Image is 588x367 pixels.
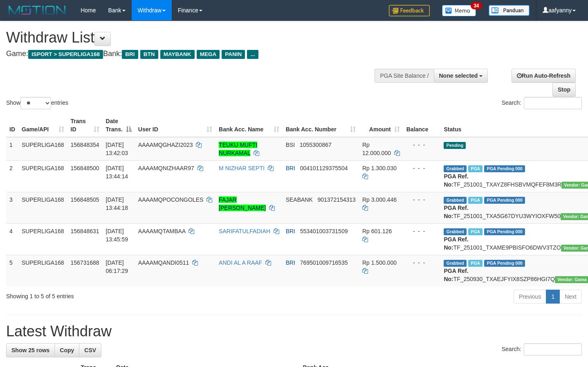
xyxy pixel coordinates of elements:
[444,236,468,251] b: PGA Ref. No:
[444,268,468,282] b: PGA Ref. No:
[219,259,262,266] a: ANDI AL A RAAF
[286,228,295,234] span: BRI
[215,114,283,137] th: Bank Acc. Name: activate to sort column ascending
[6,323,582,340] h1: Latest Withdraw
[219,165,265,171] a: M NIZHAR SEPTI
[468,165,483,172] span: Marked by aafsengchandara
[106,165,128,180] span: [DATE] 13:44:14
[18,192,67,223] td: SUPERLIGA168
[362,259,397,266] span: Rp 1.500.000
[286,259,295,266] span: BRI
[406,227,438,235] div: - - -
[444,228,467,235] span: Grabbed
[6,4,68,16] img: MOTION_logo.png
[468,197,483,204] span: Marked by aafsengchandara
[6,114,18,137] th: ID
[135,114,215,137] th: User ID: activate to sort column ascending
[403,114,441,137] th: Balance
[140,50,158,59] span: BTN
[406,141,438,149] div: - - -
[219,142,257,156] a: TEUKU MUFTI NURKAMAL
[6,223,18,255] td: 4
[6,160,18,192] td: 2
[247,50,258,59] span: ...
[468,228,483,235] span: Marked by aafsengchandara
[389,5,430,16] img: Feedback.jpg
[444,197,467,204] span: Grabbed
[106,142,128,156] span: [DATE] 13:42:03
[286,142,295,148] span: BSI
[434,69,488,83] button: None selected
[502,97,582,109] label: Search:
[71,142,99,148] span: 156848354
[219,196,266,211] a: FAJAR [PERSON_NAME]
[489,5,530,16] img: panduan.png
[406,259,438,267] div: - - -
[138,196,203,203] span: AAAAMQPOCONGOLES
[11,347,49,353] span: Show 25 rows
[439,72,478,79] span: None selected
[106,196,128,211] span: [DATE] 13:44:18
[54,343,79,357] a: Copy
[362,165,397,171] span: Rp 1.300.030
[444,165,467,172] span: Grabbed
[484,197,525,204] span: PGA Pending
[471,2,482,9] span: 34
[103,114,135,137] th: Date Trans.: activate to sort column descending
[484,165,525,172] span: PGA Pending
[502,343,582,356] label: Search:
[6,192,18,223] td: 3
[18,255,67,286] td: SUPERLIGA168
[444,260,467,267] span: Grabbed
[524,343,582,356] input: Search:
[122,50,138,59] span: BRI
[20,97,51,109] select: Showentries
[6,343,55,357] a: Show 25 rows
[444,205,468,219] b: PGA Ref. No:
[71,228,99,234] span: 156848631
[283,114,359,137] th: Bank Acc. Number: activate to sort column ascending
[444,173,468,188] b: PGA Ref. No:
[286,165,295,171] span: BRI
[84,347,96,353] span: CSV
[484,228,525,235] span: PGA Pending
[18,223,67,255] td: SUPERLIGA168
[138,228,186,234] span: AAAAMQTAMBAA
[317,196,355,203] span: Copy 901372154313 to clipboard
[79,343,101,357] a: CSV
[160,50,195,59] span: MAYBANK
[300,259,348,266] span: Copy 769501009716535 to clipboard
[6,29,384,46] h1: Withdraw List
[106,228,128,243] span: [DATE] 13:45:59
[71,196,99,203] span: 156848505
[6,50,384,58] h4: Game: Bank:
[406,164,438,172] div: - - -
[359,114,403,137] th: Amount: activate to sort column ascending
[286,196,313,203] span: SEABANK
[512,69,576,83] a: Run Auto-Refresh
[300,228,348,234] span: Copy 553401003731509 to clipboard
[138,259,189,266] span: AAAAMQANDI0511
[219,228,270,234] a: SARIFATULFADIAH
[375,69,433,83] div: PGA Site Balance /
[6,255,18,286] td: 5
[300,142,332,148] span: Copy 1055300867 to clipboard
[552,83,576,97] a: Stop
[67,114,103,137] th: Trans ID: activate to sort column ascending
[222,50,245,59] span: PANIN
[406,196,438,204] div: - - -
[138,165,194,171] span: AAAAMQNIZHAAR97
[18,160,67,192] td: SUPERLIGA168
[106,259,128,274] span: [DATE] 06:17:29
[484,260,525,267] span: PGA Pending
[524,97,582,109] input: Search:
[71,259,99,266] span: 156731688
[197,50,220,59] span: MEGA
[60,347,74,353] span: Copy
[546,290,560,304] a: 1
[444,142,466,149] span: Pending
[362,142,391,156] span: Rp 12.000.000
[6,97,68,109] label: Show entries
[514,290,546,304] a: Previous
[6,289,239,300] div: Showing 1 to 5 of 5 entries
